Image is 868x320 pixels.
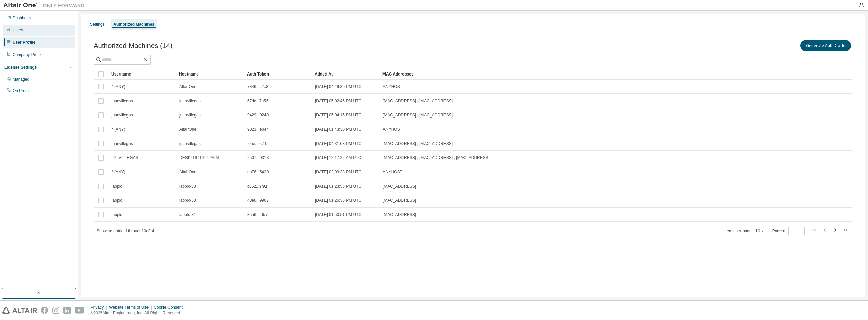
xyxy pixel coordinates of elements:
[315,198,361,203] span: [DATE] 01:26:36 PM UTC
[112,198,122,203] span: labplc
[41,307,48,314] img: facebook.svg
[13,15,33,21] div: Dashboard
[179,69,241,80] div: Hostname
[247,184,267,189] span: c652...9f91
[725,227,766,235] span: Items per page
[52,307,59,314] img: instagram.svg
[800,40,851,51] button: Generate Auth Code
[383,98,453,104] span: [MAC_ADDRESS] , [MAC_ADDRESS]
[97,229,154,233] span: Showing entries 1 through 10 of 14
[247,127,269,132] span: 9023...eb44
[315,127,361,132] span: [DATE] 01:43:30 PM UTC
[383,169,402,175] span: ANYHOST
[179,184,196,189] span: labplc-33
[383,155,489,161] span: [MAC_ADDRESS] , [MAC_ADDRESS] , [MAC_ADDRESS]
[772,227,805,235] span: Page n.
[315,155,361,161] span: [DATE] 12:17:22 AM UTC
[179,127,196,132] span: AltairOne
[179,212,196,217] span: labplc-31
[382,69,781,80] div: MAC Addresses
[112,127,125,132] span: * (ANY)
[63,307,71,314] img: linkedin.svg
[247,69,309,80] div: Auth Token
[247,84,268,89] span: 7846...c2c8
[13,27,23,33] div: Users
[383,141,453,146] span: [MAC_ADDRESS] , [MAC_ADDRESS]
[179,198,196,203] span: labplc-33
[113,22,154,27] div: Authorized Machines
[247,141,267,146] span: f0ae...9c19
[13,40,35,45] div: User Profile
[112,184,122,189] span: labplc
[13,88,29,93] div: On Prem
[383,127,402,132] span: ANYHOST
[91,305,109,310] div: Privacy
[112,155,138,161] span: JP_VILLEGAS
[247,169,269,175] span: eb76...5420
[112,141,133,146] span: juanvillegas
[179,155,219,161] span: DESKTOP-PPP2A9M
[315,212,361,217] span: [DATE] 01:50:51 PM UTC
[179,141,201,146] span: juanvillegas
[247,155,269,161] span: 2a07...0313
[94,42,172,50] span: Authorized Machines (14)
[755,228,765,234] button: 10
[13,52,43,57] div: Company Profile
[3,2,88,9] img: Altair One
[112,98,133,104] span: juanvillegas
[2,307,37,314] img: altair_logo.svg
[315,112,361,118] span: [DATE] 05:04:15 PM UTC
[315,98,361,104] span: [DATE] 05:02:45 PM UTC
[13,77,29,82] div: Managed
[112,212,122,217] span: labplc
[154,305,186,310] div: Cookie Consent
[112,169,125,175] span: * (ANY)
[315,184,361,189] span: [DATE] 01:23:58 PM UTC
[179,98,201,104] span: juanvillegas
[179,84,196,89] span: AltairOne
[383,198,416,203] span: [MAC_ADDRESS]
[247,112,269,118] span: 9429...0249
[315,69,377,80] div: Added At
[315,141,361,146] span: [DATE] 04:31:08 PM UTC
[109,305,154,310] div: Website Terms of Use
[112,112,133,118] span: juanvillegas
[383,184,416,189] span: [MAC_ADDRESS]
[247,198,269,203] span: 43e6...9967
[315,84,361,89] span: [DATE] 04:49:39 PM UTC
[112,84,125,89] span: * (ANY)
[111,69,174,80] div: Username
[179,112,201,118] span: juanvillegas
[383,212,416,217] span: [MAC_ADDRESS]
[4,65,37,70] div: License Settings
[179,169,196,175] span: AltairOne
[383,84,402,89] span: ANYHOST
[75,307,84,314] img: youtube.svg
[90,22,104,27] div: Settings
[247,212,268,217] span: 3aa6...fdb7
[383,112,453,118] span: [MAC_ADDRESS] , [MAC_ADDRESS]
[315,169,361,175] span: [DATE] 02:09:33 PM UTC
[247,98,269,104] span: 67dc...7a56
[91,310,187,316] p: © 2025 Altair Engineering, Inc. All Rights Reserved.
